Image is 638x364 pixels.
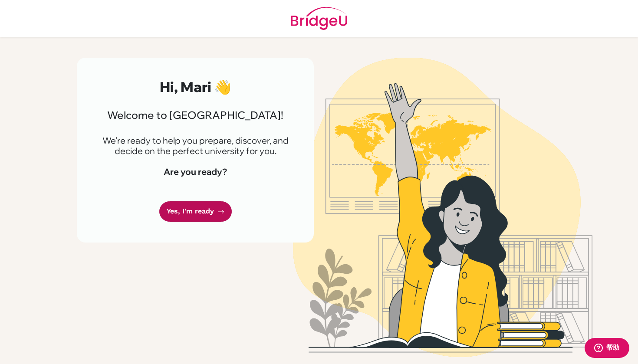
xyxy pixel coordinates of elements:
[98,109,293,121] h3: Welcome to [GEOGRAPHIC_DATA]!
[98,167,293,177] h4: Are you ready?
[159,201,232,222] a: Yes, I'm ready
[98,79,293,95] h2: Hi, Mari 👋
[584,338,629,360] iframe: 打开一个小组件，您可以在其中找到更多信息
[98,135,293,156] p: We're ready to help you prepare, discover, and decide on the perfect university for you.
